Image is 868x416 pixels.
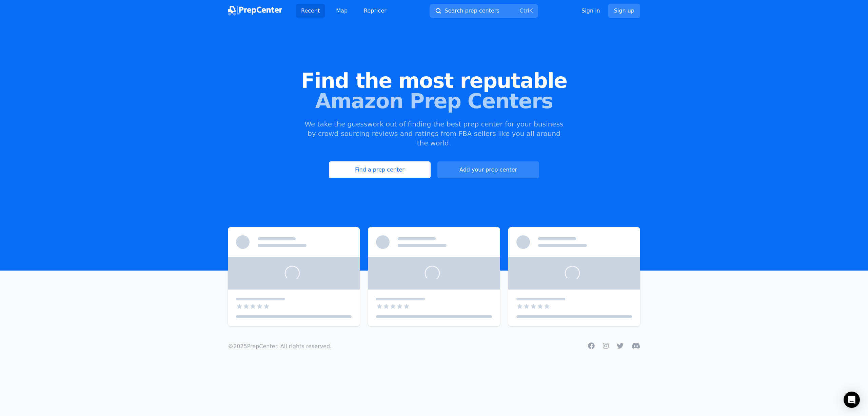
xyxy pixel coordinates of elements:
span: Search prep centers [445,7,499,15]
a: Add your prep center [437,161,539,178]
p: We take the guesswork out of finding the best prep center for your business by crowd-sourcing rev... [304,119,564,148]
span: Amazon Prep Centers [11,91,857,111]
p: © 2025 PrepCenter. All rights reserved. [228,342,332,351]
a: Repricer [358,4,392,18]
div: Open Intercom Messenger [844,392,860,408]
kbd: K [529,7,533,14]
a: Map [331,4,353,18]
span: Find the most reputable [11,71,857,91]
a: Recent [296,4,325,18]
img: PrepCenter [228,6,282,16]
a: Sign up [608,4,640,18]
kbd: Ctrl [519,7,529,14]
button: Search prep centersCtrlK [430,4,538,18]
a: Find a prep center [329,161,431,178]
a: Sign in [581,7,600,15]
